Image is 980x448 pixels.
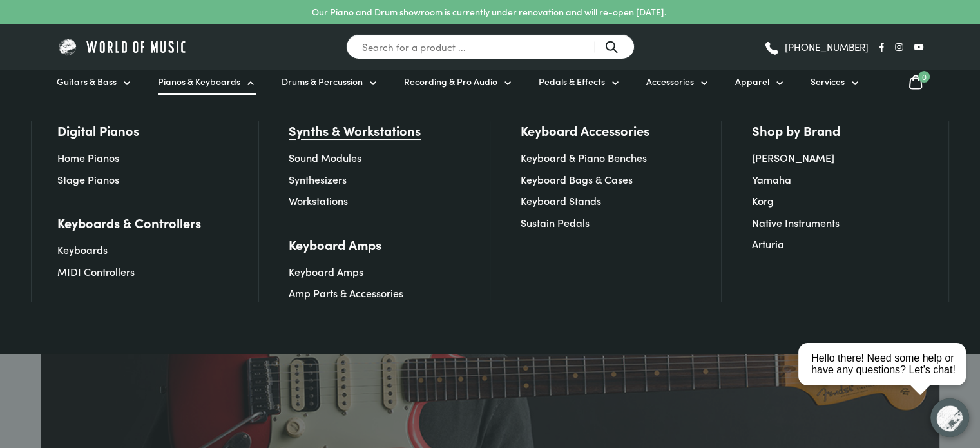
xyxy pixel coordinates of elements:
a: Synthesizers [289,172,347,186]
span: Services [811,75,845,88]
a: Synths & Workstations [289,121,421,139]
a: Keyboards [57,242,108,257]
a: Home Pianos [57,150,119,164]
span: Guitars & Bass [57,75,117,88]
span: Accessories [646,75,694,88]
span: Pianos & Keyboards [158,75,240,88]
span: Recording & Pro Audio [404,75,497,88]
a: Workstations [289,193,348,208]
iframe: Chat with our support team [793,306,980,448]
a: Keyboard Amps [289,235,381,253]
a: Arturia [752,237,784,251]
a: Keyboards & Controllers [57,213,201,231]
a: Korg [752,193,774,208]
a: [PHONE_NUMBER] [764,37,869,57]
a: [PERSON_NAME] [752,150,834,164]
span: 0 [918,71,930,83]
span: [PHONE_NUMBER] [785,42,869,52]
a: Shop by Brand [752,121,840,139]
a: Keyboard Bags & Cases [521,172,633,186]
a: MIDI Controllers [57,264,135,278]
a: Keyboard & Piano Benches [521,150,647,164]
a: Native Instruments [752,215,840,229]
a: Keyboard Accessories [521,121,649,139]
a: Keyboard Amps [289,264,363,278]
a: Digital Pianos [57,121,139,139]
a: Sound Modules [289,150,361,164]
a: Yamaha [752,172,791,186]
img: World of Music [57,37,189,57]
a: Stage Pianos [57,172,119,186]
a: Amp Parts & Accessories [289,286,403,300]
span: Pedals & Effects [539,75,605,88]
span: Apparel [735,75,769,88]
span: Drums & Percussion [282,75,363,88]
input: Search for a product ... [346,34,635,59]
a: Keyboard Stands [521,193,601,208]
p: Our Piano and Drum showroom is currently under renovation and will re-open [DATE]. [312,5,666,19]
a: Sustain Pedals [521,215,590,229]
